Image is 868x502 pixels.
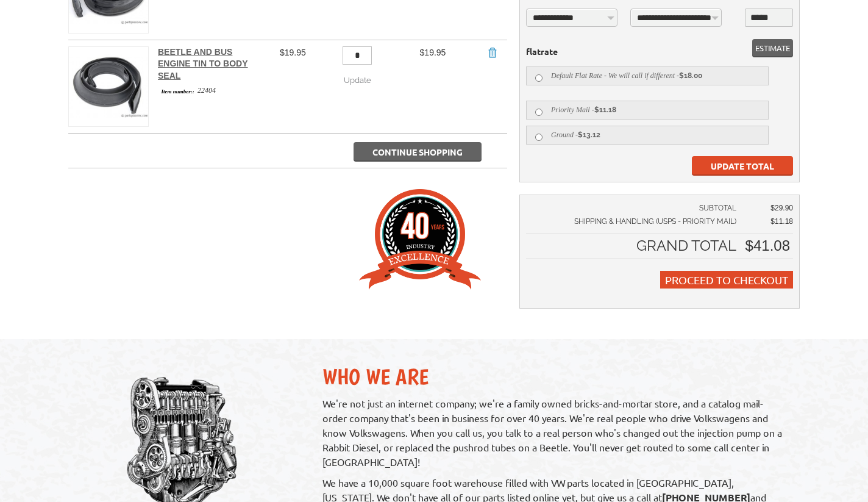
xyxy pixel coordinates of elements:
[322,396,788,469] p: We're not just an internet company; we're a family owned bricks-and-mortar store, and a catalog m...
[526,66,769,85] label: Default Flat Rate - We will call if different -
[665,273,788,286] span: Proceed to Checkout
[752,39,793,57] button: Estimate
[745,237,790,254] span: $41.08
[344,76,371,85] span: Update
[158,47,248,81] a: Beetle and Bus Engine Tin To Body Seal
[526,126,769,145] label: Ground -
[578,131,600,139] span: $13.12
[158,85,263,96] div: 22404
[526,101,769,120] label: Priority Mail -
[526,45,793,57] dt: flatrate
[711,160,774,171] span: Update Total
[770,204,793,212] span: $29.90
[158,87,197,96] span: Item number::
[486,46,498,59] a: Remove Item
[755,39,790,57] span: Estimate
[322,364,788,390] h2: Who We Are
[679,71,702,80] span: $18.00
[526,201,742,215] td: Subtotal
[69,47,148,126] img: Beetle and Bus Engine Tin To Body Seal
[420,48,446,57] span: $19.95
[770,217,793,226] span: $11.18
[372,146,463,157] span: Continue Shopping
[660,271,793,289] button: Proceed to Checkout
[280,48,306,57] span: $19.95
[526,215,742,234] td: Shipping & Handling (USPS - Priority Mail)
[359,189,481,290] img: Trust Badge
[594,106,616,114] span: $11.18
[636,237,736,254] strong: Grand Total
[692,156,793,176] button: Update Total
[354,142,482,162] button: Continue Shopping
